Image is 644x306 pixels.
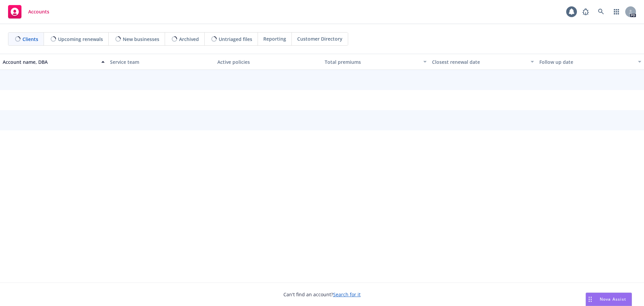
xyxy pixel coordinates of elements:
a: Accounts [5,2,52,21]
div: Total premiums [325,58,419,65]
div: Service team [110,58,212,65]
button: Nova Assist [586,293,632,306]
a: Search [594,5,608,18]
button: Active policies [215,54,322,70]
span: Archived [179,36,199,43]
button: Total premiums [322,54,429,70]
span: Accounts [28,9,49,14]
button: Follow up date [537,54,644,70]
span: Reporting [263,35,286,42]
div: Closest renewal date [432,58,527,65]
a: Report a Bug [579,5,592,18]
span: Upcoming renewals [58,36,103,43]
div: Active policies [217,58,319,65]
button: Closest renewal date [429,54,537,70]
span: Customer Directory [297,35,342,42]
a: Search for it [333,291,361,298]
button: Service team [107,54,215,70]
span: Clients [22,36,38,43]
span: New businesses [123,36,159,43]
a: Switch app [610,5,623,18]
span: Untriaged files [219,36,252,43]
div: Account name, DBA [3,58,97,65]
div: Drag to move [586,293,594,306]
div: Follow up date [539,58,634,65]
span: Can't find an account? [283,291,361,298]
span: Nova Assist [600,296,626,302]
